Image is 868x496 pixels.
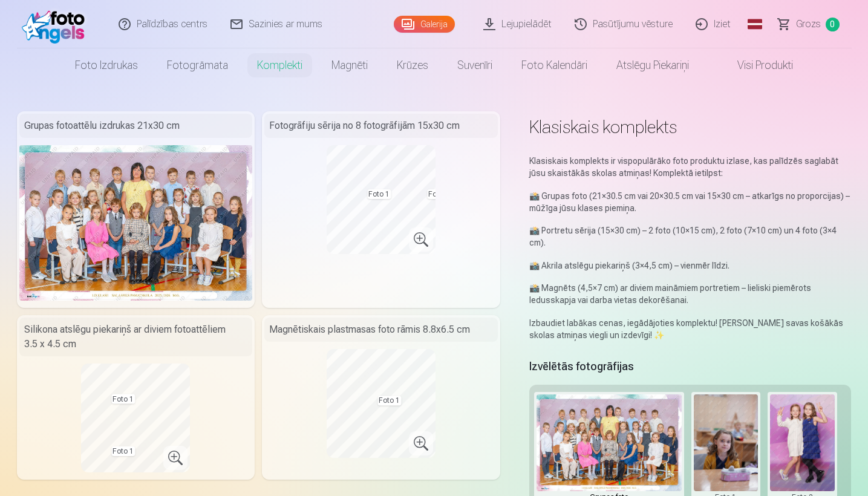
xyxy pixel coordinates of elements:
[602,48,703,82] a: Atslēgu piekariņi
[60,48,152,82] a: Foto izdrukas
[529,224,852,249] p: 📸 Portretu sērija (15×30 cm) – 2 foto (10×15 cm), 2 foto (7×10 cm) un 4 foto (3×4 cm).
[19,114,253,138] div: Grupas fotoattēlu izdrukas 21x30 cm
[394,16,455,33] a: Galerija
[317,48,382,82] a: Magnēti
[243,48,317,82] a: Komplekti
[507,48,602,82] a: Foto kalendāri
[264,318,498,342] div: Magnētiskais plastmasas foto rāmis 8.8x6.5 cm
[529,358,634,375] h5: Izvēlētās fotogrāfijas
[529,259,852,272] p: 📸 Akrila atslēgu piekariņš (3×4,5 cm) – vienmēr līdzi.
[152,48,243,82] a: Fotogrāmata
[529,190,852,214] p: 📸 Grupas foto (21×30.5 cm vai 20×30.5 cm vai 15×30 cm – atkarīgs no proporcijas) – mūžīga jūsu kl...
[382,48,443,82] a: Krūzes
[22,5,91,44] img: /fa1
[264,114,498,138] div: Fotogrāfiju sērija no 8 fotogrāfijām 15x30 cm
[826,18,840,31] span: 0
[529,155,852,179] p: Klasiskais komplekts ir vispopulārāko foto produktu izlase, kas palīdzēs saglabāt jūsu skaistākās...
[529,317,852,341] p: Izbaudiet labākas cenas, iegādājoties komplektu! [PERSON_NAME] savas košākās skolas atmiņas viegl...
[529,282,852,306] p: 📸 Magnēts (4,5×7 cm) ar diviem maināmiem portretiem – lieliski piemērots ledusskapja vai darba vi...
[529,116,852,138] h1: Klasiskais komplekts
[703,48,808,82] a: Visi produkti
[796,17,821,31] span: Grozs
[19,318,253,356] div: Silikona atslēgu piekariņš ar diviem fotoattēliem 3.5 x 4.5 cm
[443,48,507,82] a: Suvenīri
